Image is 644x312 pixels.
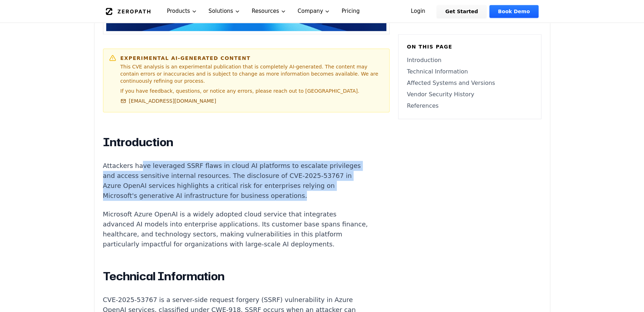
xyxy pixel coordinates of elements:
h2: Technical Information [103,269,368,283]
p: This CVE analysis is an experimental publication that is completely AI-generated. The content may... [120,63,383,85]
p: Attackers have leveraged SSRF flaws in cloud AI platforms to escalate privileges and access sensi... [103,161,368,201]
a: Get Started [437,5,486,18]
a: References [407,102,532,110]
a: Introduction [407,56,532,65]
a: Affected Systems and Versions [407,79,532,87]
a: Book Demo [489,5,538,18]
a: [EMAIL_ADDRESS][DOMAIN_NAME] [120,97,216,104]
a: Login [402,5,434,18]
h6: On this page [407,43,532,50]
h6: Experimental AI-Generated Content [120,55,383,62]
a: Technical Information [407,67,532,76]
p: If you have feedback, questions, or notice any errors, please reach out to [GEOGRAPHIC_DATA]. [120,87,383,94]
p: Microsoft Azure OpenAI is a widely adopted cloud service that integrates advanced AI models into ... [103,209,368,249]
a: Vendor Security History [407,90,532,99]
h2: Introduction [103,135,368,149]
